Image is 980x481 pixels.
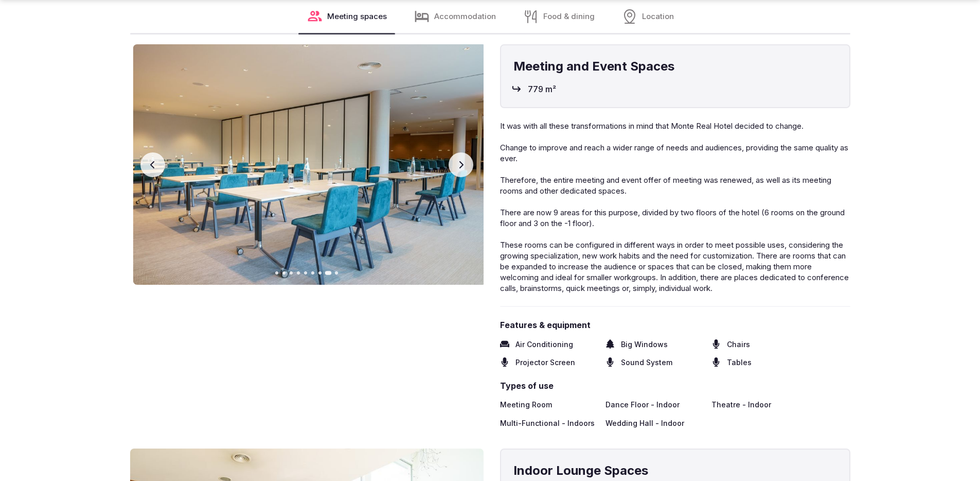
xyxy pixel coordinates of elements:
button: Go to slide 3 [290,271,293,274]
span: Change to improve and reach a wider range of needs and audiences, providing the same quality as e... [500,143,848,163]
button: Go to slide 9 [335,271,338,274]
button: Go to slide 8 [325,271,332,275]
span: Big Windows [621,339,668,350]
button: Go to slide 1 [275,271,278,274]
span: Dance Floor - Indoor [605,400,680,410]
span: It was with all these transformations in mind that Monte Real Hotel decided to change. [500,121,804,131]
span: Features & equipment [500,319,850,331]
span: Theatre - Indoor [711,400,771,410]
button: Go to slide 6 [311,271,314,274]
span: These rooms can be configured in different ways in order to meet possible uses, considering the g... [500,240,849,293]
h4: Indoor Lounge Spaces [513,462,837,479]
span: Types of use [500,380,850,391]
span: Meeting spaces [327,11,387,22]
button: Go to slide 2 [282,271,286,274]
button: Go to slide 4 [297,271,300,274]
span: 779 m² [528,83,556,95]
span: Chairs [727,339,750,350]
span: Therefore, the entire meeting and event offer of meeting was renewed, as well as its meeting room... [500,175,831,196]
span: There are now 9 areas for this purpose, divided by two floors of the hotel (6 rooms on the ground... [500,208,845,228]
span: Tables [727,357,752,368]
span: Air Conditioning [515,339,573,350]
span: Food & dining [543,11,595,22]
span: Projector Screen [515,357,575,368]
img: Gallery image 8 [133,44,486,285]
h4: Meeting and Event Spaces [513,58,837,75]
button: Go to slide 7 [318,271,322,274]
span: Meeting Room [500,400,552,410]
span: Accommodation [434,11,496,22]
button: Go to slide 5 [304,271,307,274]
span: Location [642,11,674,22]
span: Wedding Hall - Indoor [605,418,684,428]
span: Multi-Functional - Indoors [500,418,595,428]
span: Sound System [621,357,672,368]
